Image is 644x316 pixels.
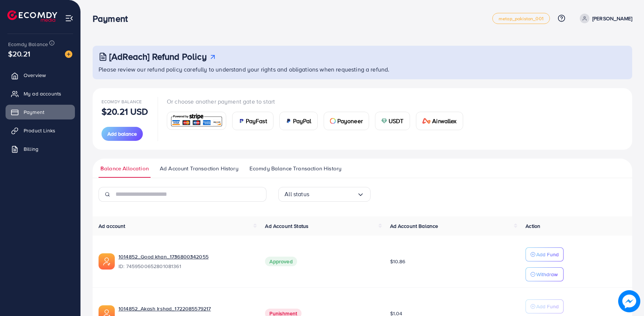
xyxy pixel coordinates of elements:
[93,13,134,24] h3: Payment
[6,68,75,83] a: Overview
[432,117,457,125] span: Airwallex
[375,112,410,130] a: cardUSDT
[101,127,143,141] button: Add balance
[99,222,125,230] span: Ad account
[526,267,564,281] button: Withdraw
[285,188,309,200] span: All status
[7,10,57,22] img: logo
[422,118,431,124] img: card
[499,16,544,21] span: metap_pakistan_001
[107,130,137,138] span: Add balance
[24,127,55,134] span: Product Links
[536,250,559,259] p: Add Fund
[8,48,30,59] span: $20.21
[118,253,253,260] a: 1014852_Good khan_1736800342055
[6,142,75,156] a: Billing
[24,108,44,116] span: Payment
[337,117,363,125] span: Payoneer
[100,164,149,173] span: Balance Allocation
[390,258,406,265] span: $10.86
[8,41,48,48] span: Ecomdy Balance
[6,105,75,119] a: Payment
[416,112,463,130] a: cardAirwallex
[65,14,73,22] img: menu
[169,113,224,129] img: card
[279,112,318,130] a: cardPayPal
[265,222,309,230] span: Ad Account Status
[101,107,148,116] p: $20.21 USD
[6,123,75,138] a: Product Links
[232,112,273,130] a: cardPayFast
[381,118,387,124] img: card
[109,51,207,62] h3: [AdReach] Refund Policy
[118,253,253,270] div: <span class='underline'>1014852_Good khan_1736800342055</span></br>7459500652801081361
[577,14,632,23] a: [PERSON_NAME]
[167,97,469,106] p: Or choose another payment gate to start
[249,164,341,173] span: Ecomdy Balance Transaction History
[6,86,75,101] a: My ad accounts
[278,187,371,202] div: Search for option
[246,117,267,125] span: PayFast
[526,222,540,230] span: Action
[99,253,115,270] img: ic-ads-acc.e4c84228.svg
[389,117,404,125] span: USDT
[24,72,46,79] span: Overview
[330,118,336,124] img: card
[390,222,438,230] span: Ad Account Balance
[309,188,357,200] input: Search for option
[526,247,564,261] button: Add Fund
[118,305,253,312] a: 1014852_Akash Irshad_1722085579217
[324,112,369,130] a: cardPayoneer
[492,13,550,24] a: metap_pakistan_001
[118,263,253,270] span: ID: 7459500652801081361
[618,290,640,312] img: image
[24,90,61,97] span: My ad accounts
[65,51,72,58] img: image
[536,270,558,279] p: Withdraw
[526,299,564,313] button: Add Fund
[265,257,297,266] span: Approved
[293,117,311,125] span: PayPal
[592,14,632,23] p: [PERSON_NAME]
[24,145,38,153] span: Billing
[101,98,142,105] span: Ecomdy Balance
[99,65,628,74] p: Please review our refund policy carefully to understand your rights and obligations when requesti...
[286,118,292,124] img: card
[238,118,244,124] img: card
[160,164,238,173] span: Ad Account Transaction History
[536,302,559,311] p: Add Fund
[167,112,226,130] a: card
